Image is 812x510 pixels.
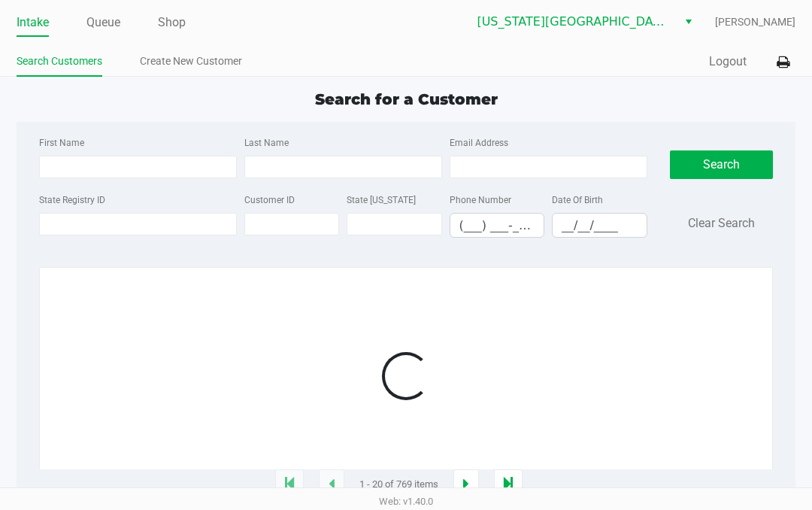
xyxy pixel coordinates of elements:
[17,52,102,71] a: Search Customers
[39,136,84,150] label: First Name
[379,496,433,507] span: Web: v1.40.0
[244,193,295,207] label: Customer ID
[715,14,795,30] span: [PERSON_NAME]
[86,12,120,33] a: Queue
[477,13,668,31] span: [US_STATE][GEOGRAPHIC_DATA] [GEOGRAPHIC_DATA]
[244,136,289,150] label: Last Name
[140,52,242,71] a: Create New Customer
[453,469,479,499] app-submit-button: Next
[275,469,304,499] app-submit-button: Move to first page
[450,136,508,150] label: Email Address
[709,53,747,71] button: Logout
[315,90,498,108] span: Search for a Customer
[450,214,544,237] input: Format: (999) 999-9999
[552,193,603,207] label: Date Of Birth
[688,214,755,232] button: Clear Search
[494,469,523,499] app-submit-button: Move to last page
[670,150,774,179] button: Search
[39,193,105,207] label: State Registry ID
[552,213,647,238] kendo-maskedtextbox: Format: MM/DD/YYYY
[17,12,49,33] a: Intake
[319,469,344,499] app-submit-button: Previous
[450,213,544,238] kendo-maskedtextbox: Format: (999) 999-9999
[347,193,416,207] label: State [US_STATE]
[450,193,511,207] label: Phone Number
[553,214,646,237] input: Format: MM/DD/YYYY
[158,12,186,33] a: Shop
[359,477,438,492] span: 1 - 20 of 769 items
[677,8,699,35] button: Select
